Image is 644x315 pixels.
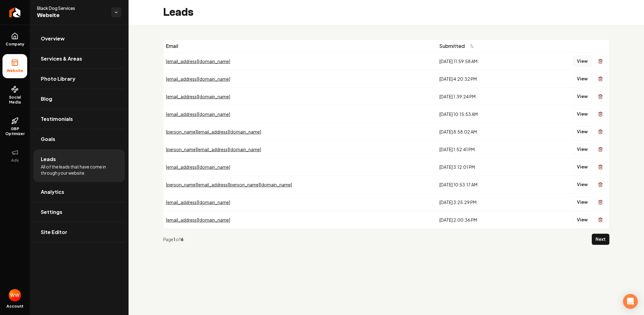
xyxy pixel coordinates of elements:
div: [EMAIL_ADDRESS][DOMAIN_NAME] [166,217,434,223]
button: View [573,73,592,84]
strong: 1 [173,236,176,242]
span: Submitted [439,42,465,50]
div: [DATE] 10:53:17 AM [439,181,526,188]
span: Settings [41,208,62,216]
span: Company [3,42,27,47]
div: [PERSON_NAME][EMAIL_ADDRESS][DOMAIN_NAME] [166,129,434,135]
a: GBP Optimizer [2,112,27,141]
div: [EMAIL_ADDRESS][DOMAIN_NAME] [166,93,434,100]
span: Black Dog Services [37,5,106,11]
button: View [573,126,592,137]
button: View [573,197,592,208]
span: Testimonials [41,115,73,123]
span: Site Editor [41,228,67,236]
div: [DATE] 1:52:41 PM [439,146,526,152]
span: Blog [41,95,52,103]
button: View [573,144,592,155]
span: Leads [41,155,56,163]
span: Social Media [2,95,27,105]
span: Services & Areas [41,55,82,62]
div: [DATE] 11:59:58 AM [439,58,526,64]
div: [EMAIL_ADDRESS][DOMAIN_NAME] [166,76,434,82]
div: [PERSON_NAME][EMAIL_ADDRESS][DOMAIN_NAME] [166,146,434,152]
div: [PERSON_NAME][EMAIL_ADDRESS][PERSON_NAME][DOMAIN_NAME] [166,181,434,188]
div: [DATE] 4:20:32 PM [439,76,526,82]
button: Ads [2,144,27,168]
span: of [176,236,181,242]
div: [EMAIL_ADDRESS][DOMAIN_NAME] [166,164,434,170]
span: Overview [41,35,65,42]
button: View [573,161,592,172]
div: [DATE] 1:39:24 PM [439,93,526,100]
a: Goals [33,129,125,149]
div: Open Intercom Messenger [623,294,638,309]
div: [EMAIL_ADDRESS][DOMAIN_NAME] [166,58,434,64]
span: Ads [9,158,21,163]
button: Next [592,234,609,245]
a: Settings [33,202,125,222]
a: Site Editor [33,222,125,242]
div: [DATE] 3:25:29 PM [439,199,526,205]
button: View [573,179,592,190]
button: View [573,91,592,102]
span: Website [4,68,26,73]
a: Analytics [33,182,125,202]
a: Overview [33,29,125,49]
span: GBP Optimizer [2,126,27,136]
a: Testimonials [33,109,125,129]
div: Email [166,42,434,50]
a: Blog [33,89,125,109]
a: Photo Library [33,69,125,89]
div: [EMAIL_ADDRESS][DOMAIN_NAME] [166,111,434,117]
div: [DATE] 2:00:36 PM [439,217,526,223]
h2: Leads [163,6,193,19]
div: [EMAIL_ADDRESS][DOMAIN_NAME] [166,199,434,205]
div: [DATE] 3:12:01 PM [439,164,526,170]
a: Social Media [2,81,27,110]
img: Warner Wright [9,289,21,301]
span: All of the leads that have come in through your website. [41,164,117,176]
button: View [573,214,592,225]
span: Website [37,11,106,20]
div: [DATE] 8:58:02 AM [439,129,526,135]
button: Submitted [439,40,478,52]
span: Photo Library [41,75,75,83]
button: Open user button [9,289,21,301]
button: View [573,56,592,67]
img: Rebolt Logo [9,7,21,17]
span: Page [163,236,173,242]
span: Analytics [41,188,64,196]
div: [DATE] 10:15:53 AM [439,111,526,117]
strong: 6 [181,236,184,242]
span: Account [6,304,23,309]
a: Company [2,28,27,52]
span: Goals [41,135,55,143]
button: View [573,109,592,120]
a: Services & Areas [33,49,125,69]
